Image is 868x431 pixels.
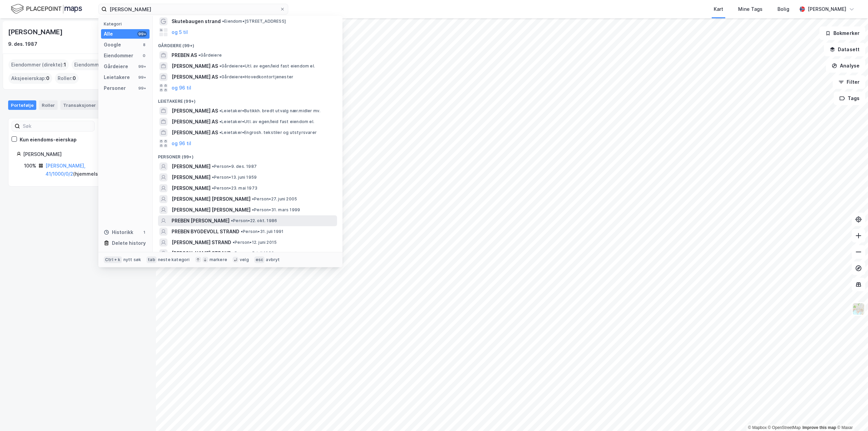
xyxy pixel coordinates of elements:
a: OpenStreetMap [768,425,801,430]
span: Gårdeiere [198,53,222,58]
span: [PERSON_NAME] [172,184,211,192]
div: nytt søk [123,257,141,262]
span: [PERSON_NAME] STRAND [172,238,231,247]
span: Gårdeiere • Utl. av egen/leid fast eiendom el. [219,63,315,69]
div: Gårdeiere [104,62,128,71]
button: og 96 til [172,139,191,148]
div: Mine Tags [738,5,763,13]
div: Bolig [777,5,789,13]
span: • [219,63,221,68]
img: Z [852,302,865,315]
span: • [212,185,214,191]
div: 8 [141,42,147,47]
span: • [212,175,214,180]
span: PREBEN BYGDEVOLL STRAND [172,228,239,236]
span: [PERSON_NAME] AS [172,62,218,70]
div: Historikk [104,228,133,236]
span: Leietaker • Utl. av egen/leid fast eiendom el. [219,119,314,124]
div: velg [240,257,249,262]
span: [PERSON_NAME] AS [172,118,218,126]
span: • [252,196,254,201]
span: • [231,218,233,223]
div: neste kategori [158,257,190,262]
div: Kategori [104,21,150,26]
span: [PERSON_NAME] [172,173,211,181]
div: Eiendommer [104,52,133,60]
div: Kun eiendoms-eierskap [20,136,77,144]
span: [PERSON_NAME] AS [172,129,218,137]
div: Ctrl + k [104,256,122,263]
div: Personer (99+) [153,149,342,161]
span: PREBEN [PERSON_NAME] [172,217,230,225]
div: ( hjemmelshaver ) [45,162,139,178]
span: Person • 9. des. 1987 [212,164,257,169]
div: Leietakere (99+) [153,93,342,105]
div: Personer [104,84,126,92]
span: Person • 5. juli 1986 [233,251,274,256]
span: Person • 31. mars 1999 [252,207,300,213]
span: • [212,164,214,169]
button: og 96 til [172,84,191,92]
div: Eiendommer (Indirekte) : [72,59,137,70]
div: 9. des. 1987 [8,40,37,48]
a: Improve this map [803,425,836,430]
div: 99+ [137,75,147,80]
span: Person • 27. juni 2005 [252,196,297,202]
span: [PERSON_NAME] AS [172,107,218,115]
div: Alle [104,30,113,38]
button: Analyse [826,59,865,73]
span: • [219,74,221,79]
span: • [222,19,224,24]
span: Person • 22. okt. 1986 [231,218,277,223]
span: • [219,130,221,135]
button: Bokmerker [820,26,865,40]
div: Roller : [55,73,79,84]
div: 1 [97,102,104,109]
div: Transaksjoner [60,100,107,110]
div: tab [146,256,157,263]
a: Mapbox [748,425,767,430]
span: • [252,207,254,212]
button: Datasett [824,43,865,56]
a: [PERSON_NAME], 41/1000/0/2 [45,163,85,177]
span: [PERSON_NAME] [PERSON_NAME] [172,195,251,203]
button: Tags [834,92,865,105]
div: 100% [24,162,36,170]
span: PREBEN AS [172,51,197,59]
button: Filter [833,75,865,89]
div: Kontrollprogram for chat [834,398,868,431]
span: • [241,229,243,234]
span: Leietaker • Butikkh. bredt utvalg nær.midler mv. [219,108,320,114]
span: • [233,240,235,245]
input: Søk [20,121,94,131]
span: • [233,251,235,256]
span: Skutebaugen strand [172,17,221,25]
span: Leietaker • Engrosh. tekstiler og utstyrsvarer [219,130,317,135]
span: Person • 31. juli 1991 [241,229,283,234]
img: logo.f888ab2527a4732fd821a326f86c7f29.svg [11,3,82,15]
span: • [219,119,221,124]
div: Delete history [112,239,146,247]
input: Søk på adresse, matrikkel, gårdeiere, leietakere eller personer [107,4,280,14]
div: Gårdeiere (99+) [153,38,342,50]
span: [PERSON_NAME] [172,162,211,171]
div: 99+ [137,64,147,69]
span: Person • 23. mai 1973 [212,185,257,191]
div: [PERSON_NAME] [808,5,846,13]
span: Eiendom • [STREET_ADDRESS] [222,19,286,24]
span: • [198,53,200,58]
div: [PERSON_NAME] [8,26,64,37]
span: 0 [73,74,76,82]
div: 99+ [137,31,147,37]
div: Leietakere [104,73,130,81]
span: [PERSON_NAME] AS [172,73,218,81]
iframe: Chat Widget [834,398,868,431]
div: Aksjeeierskap : [8,73,52,84]
span: [PERSON_NAME] STRAND [172,249,231,257]
span: 1 [64,61,66,69]
div: 0 [141,53,147,58]
span: 0 [46,74,50,82]
div: Portefølje [8,100,36,110]
div: Roller [39,100,58,110]
button: og 5 til [172,28,188,36]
